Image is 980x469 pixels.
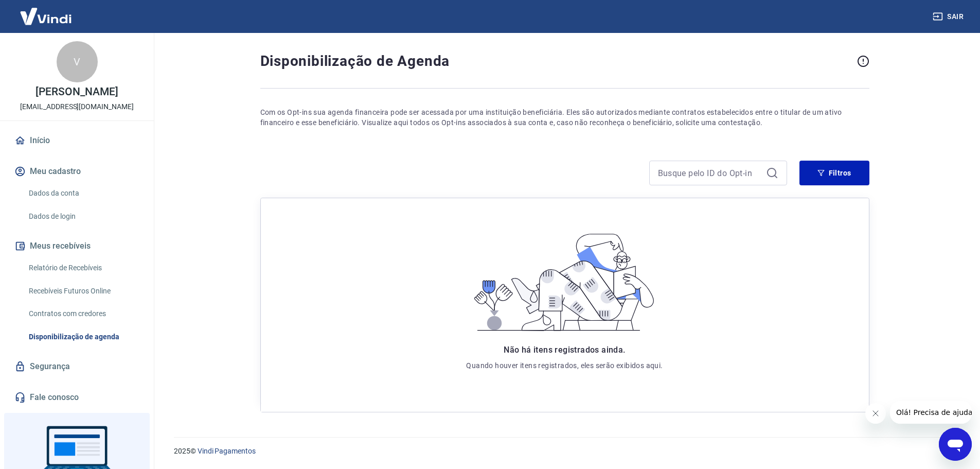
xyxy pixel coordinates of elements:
[198,447,256,455] a: Vindi Pagamentos
[939,428,972,461] iframe: Botão para abrir a janela de mensagens
[25,206,141,227] a: Dados de login
[504,345,625,355] span: Não há itens registrados ainda.
[25,303,141,324] a: Contratos com credores
[12,386,141,409] a: Fale conosco
[12,1,79,32] img: Vindi
[25,326,141,348] a: Disponibilização de agenda
[260,51,853,72] h4: Disponibilização de Agenda
[57,41,98,82] div: V
[12,129,141,152] a: Início
[12,160,141,183] button: Meu cadastro
[260,107,869,128] p: Com os Opt-ins sua agenda financeira pode ser acessada por uma instituição beneficiária. Eles são...
[12,235,141,257] button: Meus recebíveis
[890,401,972,424] iframe: Mensagem da empresa
[25,183,141,204] a: Dados da conta
[35,86,118,97] p: [PERSON_NAME]
[931,7,968,26] button: Sair
[865,403,886,424] iframe: Fechar mensagem
[6,7,86,15] span: Olá! Precisa de ajuda?
[658,165,762,181] input: Busque pelo ID do Opt-in
[25,257,141,279] a: Relatório de Recebíveis
[174,446,955,457] p: 2025 ©
[12,355,141,378] a: Segurança
[799,161,869,185] button: Filtros
[25,281,141,302] a: Recebíveis Futuros Online
[20,101,134,112] p: [EMAIL_ADDRESS][DOMAIN_NAME]
[466,360,663,371] p: Quando houver itens registrados, eles serão exibidos aqui.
